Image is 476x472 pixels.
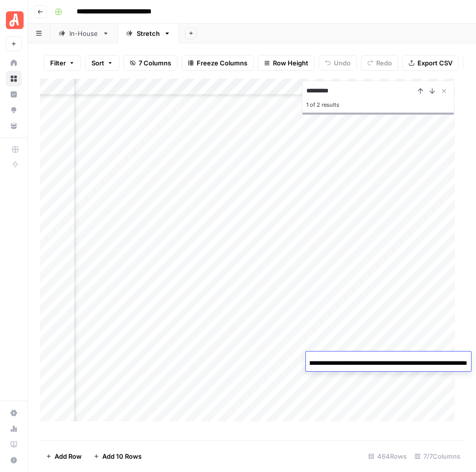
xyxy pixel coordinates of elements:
button: Close Search [438,85,450,97]
button: Export CSV [402,55,459,71]
img: Angi Logo [6,11,24,29]
a: Learning Hub [6,437,22,452]
button: Redo [361,55,398,71]
button: Undo [319,55,357,71]
a: Stretch [118,24,179,43]
div: Stretch [137,29,160,38]
div: 1 of 2 results [306,99,450,111]
button: 7 Columns [123,55,178,71]
span: 7 Columns [139,58,171,68]
span: Add 10 Rows [102,451,142,461]
button: Freeze Columns [181,55,254,71]
div: 7/7 Columns [411,448,464,464]
a: Browse [6,71,22,87]
div: 464 Rows [364,448,411,464]
span: Freeze Columns [197,58,247,68]
button: Sort [85,55,119,71]
span: Export CSV [417,58,452,68]
button: Next Result [426,85,438,97]
button: Workspace: Angi [6,8,22,32]
a: Usage [6,421,22,437]
a: Insights [6,87,22,102]
a: Opportunities [6,102,22,118]
a: In-House [50,24,118,43]
span: Row Height [273,58,308,68]
button: Help + Support [6,452,22,468]
button: Previous Result [415,85,426,97]
a: Settings [6,405,22,421]
button: Filter [44,55,81,71]
span: Undo [334,58,351,68]
a: Home [6,55,22,71]
span: Sort [91,58,104,68]
button: Add Row [40,448,88,464]
span: Filter [50,58,66,68]
span: Redo [376,58,392,68]
button: Add 10 Rows [88,448,148,464]
button: Row Height [258,55,315,71]
span: Add Row [55,451,82,461]
a: Your Data [6,118,22,134]
div: In-House [69,29,98,38]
